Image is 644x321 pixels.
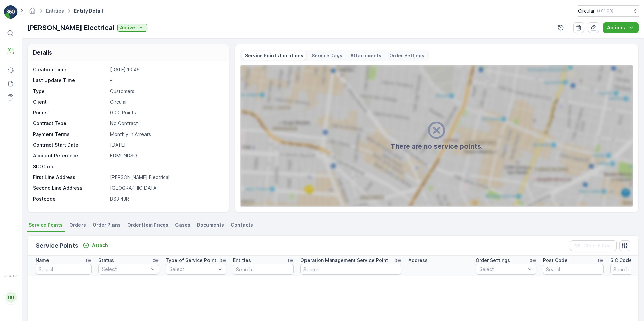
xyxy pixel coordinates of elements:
div: HH [6,292,17,303]
span: Contacts [231,222,253,228]
p: Type [33,88,107,95]
span: Order Plans [93,222,121,228]
p: Select [169,266,216,273]
p: [DATE] 10:46 [110,66,222,73]
button: Clear Filters [570,240,617,251]
p: Attachments [350,52,381,59]
p: Account Reference [33,152,107,159]
p: SIC Code [33,163,107,170]
p: Customers [110,88,222,95]
a: Entities [46,8,64,14]
p: BS3 4JR [110,195,222,202]
p: SIC Code [610,257,632,264]
p: [PERSON_NAME] Electrical [110,174,222,181]
p: Active [120,24,135,31]
h2: There are no service points. [391,141,483,151]
button: Actions [603,22,639,33]
span: Documents [197,222,224,228]
a: Homepage [29,10,36,15]
p: Status [98,257,114,264]
span: Cases [175,222,190,228]
input: Search [233,264,294,275]
p: Service Points Locations [245,52,303,59]
p: Contract Start Date [33,142,107,148]
p: Clear Filters [583,242,613,249]
p: Entities [233,257,251,264]
p: Select [479,266,526,273]
p: [DATE] [110,142,222,148]
p: Address [408,257,428,264]
p: Last Update Time [33,77,107,84]
img: logo [4,5,18,19]
span: Order Item Prices [127,222,168,228]
p: Actions [607,24,625,31]
p: Service Points [36,241,78,250]
p: Order Settings [389,52,424,59]
input: Search [300,264,401,275]
button: Attach [80,241,111,249]
p: ( +01:00 ) [597,8,613,14]
p: - [110,77,222,84]
p: Circulai [110,99,222,105]
span: Entity Detail [73,8,104,14]
p: Payment Terms [33,131,107,138]
p: . [110,163,222,170]
button: Active [117,24,147,32]
p: Service Days [312,52,342,59]
p: No Contract [110,120,222,127]
span: Orders [69,222,86,228]
p: Operation Management Service Point [300,257,388,264]
p: 0.00 Points [110,109,222,116]
p: Second Line Address [33,185,107,191]
p: First Line Address [33,174,107,181]
p: Post Code [543,257,568,264]
p: Details [33,48,52,57]
p: Type of Service Point [166,257,216,264]
p: Client [33,99,107,105]
span: v 1.49.3 [4,274,18,278]
p: Creation Time [33,66,107,73]
span: Service Points [29,222,63,228]
p: Contract Type [33,120,107,127]
p: Monthly in Arrears [110,131,222,138]
p: Select [102,266,149,273]
p: [PERSON_NAME] Electrical [27,23,115,33]
p: [GEOGRAPHIC_DATA] [110,185,222,191]
p: Name [36,257,49,264]
p: Postcode [33,195,107,202]
input: Search [543,264,604,275]
p: Points [33,109,107,116]
button: Circulai(+01:00) [578,5,639,17]
p: Circulai [578,8,594,14]
p: Order Settings [476,257,510,264]
button: HH [4,279,18,316]
p: EDMUNDSO [110,152,222,159]
p: Attach [92,242,108,249]
input: Search [36,264,92,275]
